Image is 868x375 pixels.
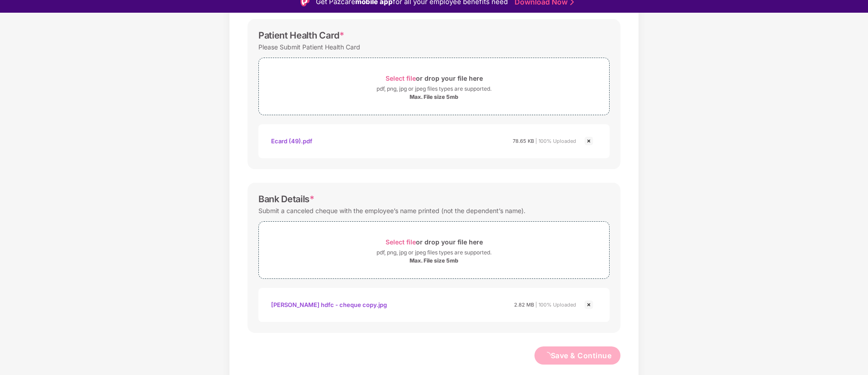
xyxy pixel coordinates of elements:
[410,257,458,264] div: Max. File size 5mb
[271,133,312,149] div: Ecard (49).pdf
[535,138,576,144] span: | 100% Uploaded
[386,236,483,248] div: or drop your file here
[258,30,344,41] div: Patient Health Card
[259,65,609,108] span: Select fileor drop your file herepdf, png, jpg or jpeg files types are supported.Max. File size 5mb
[271,297,387,312] div: [PERSON_NAME] hdfc - cheque copy.jpg
[514,302,534,308] span: 2.82 MB
[377,248,491,257] div: pdf, png, jpg or jpeg files types are supported.
[258,194,315,205] div: Bank Details
[534,346,621,365] button: loadingSave & Continue
[513,138,534,144] span: 78.65 KB
[386,238,416,246] span: Select file
[535,302,576,308] span: | 100% Uploaded
[386,74,416,82] span: Select file
[259,229,609,272] span: Select fileor drop your file herepdf, png, jpg or jpeg files types are supported.Max. File size 5mb
[410,93,458,101] div: Max. File size 5mb
[583,299,594,310] img: svg+xml;base64,PHN2ZyBpZD0iQ3Jvc3MtMjR4MjQiIHhtbG5zPSJodHRwOi8vd3d3LnczLm9yZy8yMDAwL3N2ZyIgd2lkdG...
[258,41,360,53] div: Please Submit Patient Health Card
[377,84,491,93] div: pdf, png, jpg or jpeg files types are supported.
[583,136,594,146] img: svg+xml;base64,PHN2ZyBpZD0iQ3Jvc3MtMjR4MjQiIHhtbG5zPSJodHRwOi8vd3d3LnczLm9yZy8yMDAwL3N2ZyIgd2lkdG...
[258,205,525,217] div: Submit a canceled cheque with the employee’s name printed (not the dependent’s name).
[386,72,483,84] div: or drop your file here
